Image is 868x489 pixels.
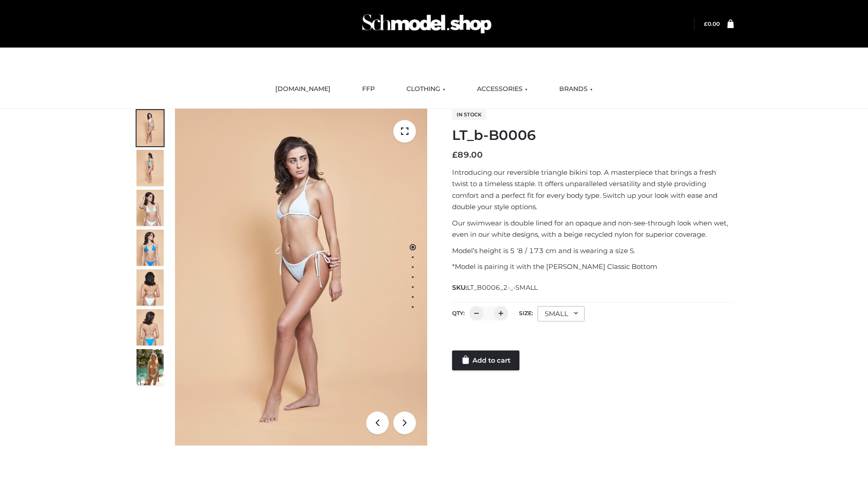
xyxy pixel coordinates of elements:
[452,261,734,273] p: *Model is pairing it with the [PERSON_NAME] Classic Bottom
[538,306,585,321] div: SMALL
[175,109,427,446] img: ArielClassicBikiniTop_CloudNine_AzureSky_OW114ECO_1
[704,20,708,27] span: £
[359,6,495,42] img: Schmodel Admin 964
[452,282,538,293] span: SKU:
[452,150,458,160] span: £
[704,20,720,27] a: £0.00
[355,79,382,99] a: FFP
[137,190,164,226] img: ArielClassicBikiniTop_CloudNine_AzureSky_OW114ECO_3-scaled.jpg
[519,310,533,316] label: Size:
[137,269,164,306] img: ArielClassicBikiniTop_CloudNine_AzureSky_OW114ECO_7-scaled.jpg
[467,283,538,292] span: LT_B0006_2-_-SMALL
[552,79,599,99] a: BRANDS
[470,79,534,99] a: ACCESSORIES
[137,150,164,186] img: ArielClassicBikiniTop_CloudNine_AzureSky_OW114ECO_2-scaled.jpg
[137,349,164,385] img: Arieltop_CloudNine_AzureSky2.jpg
[452,109,486,120] span: In stock
[137,309,164,345] img: ArielClassicBikiniTop_CloudNine_AzureSky_OW114ECO_8-scaled.jpg
[704,20,720,27] bdi: 0.00
[452,350,519,370] a: Add to cart
[452,245,734,257] p: Model’s height is 5 ‘8 / 173 cm and is wearing a size S.
[400,79,452,99] a: CLOTHING
[452,167,734,213] p: Introducing our reversible triangle bikini top. A masterpiece that brings a fresh twist to a time...
[137,110,164,146] img: ArielClassicBikiniTop_CloudNine_AzureSky_OW114ECO_1-scaled.jpg
[452,150,483,160] bdi: 89.00
[452,310,465,316] label: QTY:
[137,230,164,266] img: ArielClassicBikiniTop_CloudNine_AzureSky_OW114ECO_4-scaled.jpg
[452,127,734,144] h1: LT_b-B0006
[269,79,337,99] a: [DOMAIN_NAME]
[452,217,734,240] p: Our swimwear is double lined for an opaque and non-see-through look when wet, even in our white d...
